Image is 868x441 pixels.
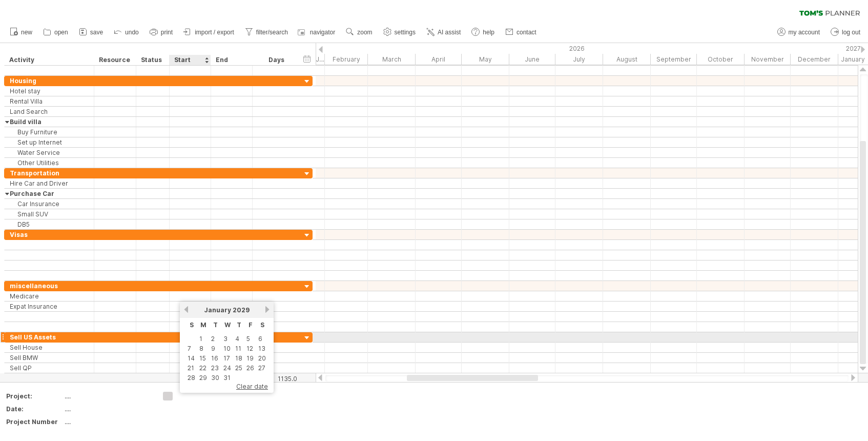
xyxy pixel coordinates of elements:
[256,29,288,36] span: filter/search
[343,26,375,39] a: zoom
[200,321,206,329] span: Monday
[310,29,335,36] span: navigator
[125,29,139,36] span: undo
[10,148,89,157] div: Water Service
[245,344,254,353] a: 12
[257,344,266,353] a: 13
[503,26,540,39] a: contact
[10,117,89,127] div: Build villa
[65,392,151,400] div: ....
[198,373,208,383] a: 29
[842,29,860,36] span: log out
[10,199,89,209] div: Car Insurance
[181,26,237,39] a: import / export
[509,54,555,65] div: June 2026
[234,334,240,344] a: 4
[10,291,89,301] div: Medicare
[10,302,89,311] div: Expat Insurance
[234,353,243,363] a: 18
[233,306,250,314] span: 2029
[10,127,89,137] div: Buy Furniture
[236,383,268,390] span: clear date
[204,306,231,314] span: January
[10,76,89,86] div: Housing
[190,321,194,329] span: Sunday
[555,54,603,65] div: July 2026
[242,26,291,39] a: filter/search
[182,306,190,313] a: previous
[111,26,142,39] a: undo
[9,55,88,65] div: Activity
[438,29,461,36] span: AI assist
[424,26,464,39] a: AI assist
[234,344,242,353] a: 11
[54,29,68,36] span: open
[187,353,196,363] a: 14
[90,29,103,36] span: save
[174,55,205,65] div: Start
[296,26,338,39] a: navigator
[483,29,494,36] span: help
[368,54,416,65] div: March 2026
[10,107,89,116] div: Land Search
[141,55,163,65] div: Status
[775,26,823,39] a: my account
[253,375,297,383] div: 1135.0
[10,178,89,188] div: Hire Car and Driver
[257,363,266,373] a: 27
[237,321,241,329] span: Thursday
[10,230,89,239] div: Visas
[462,54,509,65] div: May 2026
[7,26,35,39] a: new
[10,353,89,363] div: Sell BMW
[10,158,89,168] div: Other Utilities
[210,363,220,373] a: 23
[745,54,791,65] div: November 2026
[245,334,251,344] a: 5
[260,321,264,329] span: Saturday
[469,26,498,39] a: help
[21,29,32,36] span: new
[395,29,416,36] span: settings
[697,54,745,65] div: October 2026
[198,363,208,373] a: 22
[198,353,207,363] a: 15
[10,137,89,147] div: Set up Internet
[222,334,229,344] a: 3
[161,29,173,36] span: print
[99,55,130,65] div: Resource
[65,405,151,413] div: ....
[6,417,63,426] div: Project Number
[789,29,820,36] span: my account
[791,54,838,65] div: December 2026
[222,353,231,363] a: 17
[6,392,63,400] div: Project:
[277,43,838,54] div: 2026
[10,363,89,373] div: Sell QP
[147,26,176,39] a: print
[210,334,216,344] a: 2
[357,29,372,36] span: zoom
[187,373,196,383] a: 28
[257,353,267,363] a: 20
[10,96,89,106] div: Rental Villa
[222,344,232,353] a: 10
[198,344,204,353] a: 8
[603,54,651,65] div: August 2026
[222,373,232,383] a: 31
[325,54,368,65] div: February 2026
[198,334,203,344] a: 1
[10,332,89,342] div: Sell US Assets
[65,417,151,426] div: ....
[416,54,462,65] div: April 2026
[6,405,63,413] div: Date:
[249,321,253,329] span: Friday
[381,26,419,39] a: settings
[40,26,71,39] a: open
[828,26,863,39] a: log out
[195,29,234,36] span: import / export
[76,26,106,39] a: save
[10,281,89,291] div: miscellaneous
[10,189,89,198] div: Purchase Car
[651,54,697,65] div: September 2026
